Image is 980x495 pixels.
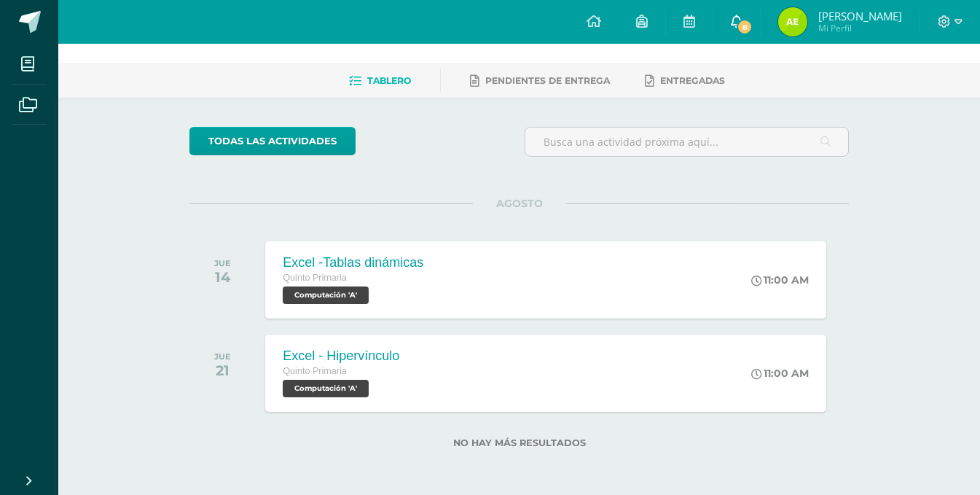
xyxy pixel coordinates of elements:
[283,273,347,283] span: Quinto Primaria
[737,19,753,35] span: 8
[485,75,610,86] span: Pendientes de entrega
[214,268,231,286] div: 14
[660,75,725,86] span: Entregadas
[349,69,411,93] a: Tablero
[751,273,809,287] div: 11:00 AM
[751,367,809,380] div: 11:00 AM
[189,127,356,155] a: todas las Actividades
[214,362,231,379] div: 21
[214,351,231,362] div: JUE
[283,287,369,304] span: Computación 'A'
[645,69,725,93] a: Entregadas
[283,255,423,270] div: Excel -Tablas dinámicas
[818,22,902,34] span: Mi Perfil
[778,7,807,36] img: a1f1fd6ee15b5b6f04d9be35a7d3af2a.png
[283,348,399,364] div: Excel - Hipervínculo
[818,9,902,23] span: [PERSON_NAME]
[214,258,231,268] div: JUE
[189,437,849,448] label: No hay más resultados
[283,366,347,376] span: Quinto Primaria
[473,197,566,210] span: AGOSTO
[283,380,369,397] span: Computación 'A'
[470,69,610,93] a: Pendientes de entrega
[367,75,411,86] span: Tablero
[525,128,848,156] input: Busca una actividad próxima aquí...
